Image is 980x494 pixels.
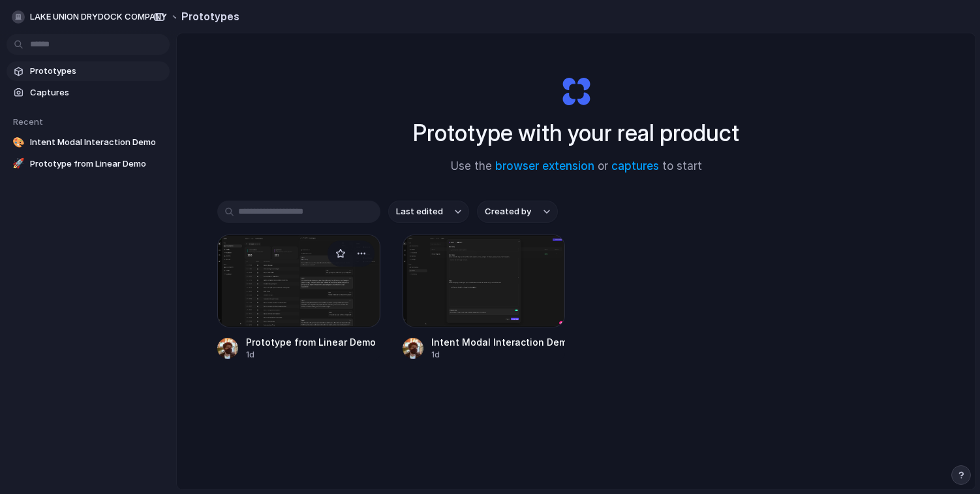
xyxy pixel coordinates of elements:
[7,7,187,27] button: LAKE UNION DRYDOCK COMPANY
[217,235,380,361] a: Prototype from Linear DemoPrototype from Linear Demo1d
[7,133,170,152] a: 🎨Intent Modal Interaction Demo
[477,201,558,223] button: Created by
[403,235,566,361] a: Intent Modal Interaction DemoIntent Modal Interaction Demo1d
[30,10,167,24] span: LAKE UNION DRYDOCK COMPANY
[7,61,170,81] a: Prototypes
[246,335,376,349] div: Prototype from Linear Demo
[431,335,566,349] div: Intent Modal Interaction Demo
[30,136,164,149] span: Intent Modal Interaction Demo
[13,116,43,127] span: Recent
[485,205,531,218] span: Created by
[7,83,170,103] a: Captures
[495,159,594,173] a: browser extension
[12,136,25,149] div: 🎨
[388,201,469,223] button: Last edited
[30,86,164,99] span: Captures
[7,154,170,174] a: 🚀Prototype from Linear Demo
[611,159,659,173] a: captures
[176,8,239,24] h2: Prototypes
[246,349,376,361] div: 1d
[396,205,443,218] span: Last edited
[30,157,164,171] span: Prototype from Linear Demo
[30,65,164,78] span: Prototypes
[451,158,702,175] span: Use the or to start
[413,116,739,150] h1: Prototype with your real product
[431,349,566,361] div: 1d
[12,157,25,171] div: 🚀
